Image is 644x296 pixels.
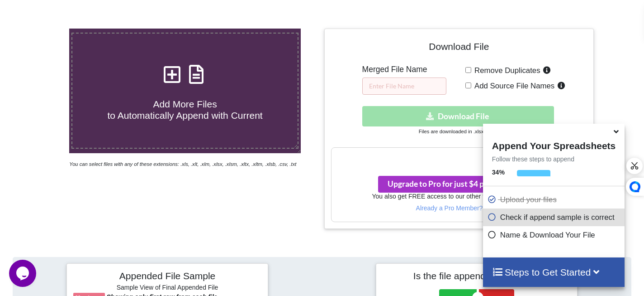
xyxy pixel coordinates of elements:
small: Files are downloaded in .xlsx format [419,129,499,134]
h3: Your files are more than 1 MB [331,152,587,162]
h5: Merged File Name [362,65,446,74]
p: Upload your files [488,194,622,205]
h4: Appended File Sample [73,270,261,283]
h4: Steps to Get Started [492,267,616,278]
p: Name & Download Your File [488,229,622,241]
h4: Append Your Spreadsheets [483,138,625,151]
h6: Sample View of Final Appended File [73,284,261,293]
i: You can select files with any of these extensions: .xls, .xlt, .xlm, .xlsx, .xlsm, .xltx, .xltm, ... [69,161,296,167]
span: Remove Duplicates [471,66,540,75]
span: Add More Files to Automatically Append with Current [107,99,262,121]
button: Upgrade to Pro for just $4 per monthsmile [378,176,539,193]
p: Check if append sample is correct [488,212,622,223]
p: Already a Pro Member? Log In [331,204,587,213]
h4: Download File [331,35,587,61]
h6: You also get FREE access to our other tool [331,193,587,200]
span: Add Source File Names [471,82,554,90]
span: Upgrade to Pro for just $4 per month [388,179,529,189]
p: Follow these steps to append [483,155,625,164]
input: Enter File Name [362,78,446,95]
h4: Is the file appended correctly? [383,270,571,281]
iframe: chat widget [9,260,38,287]
b: 34 % [492,169,505,176]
